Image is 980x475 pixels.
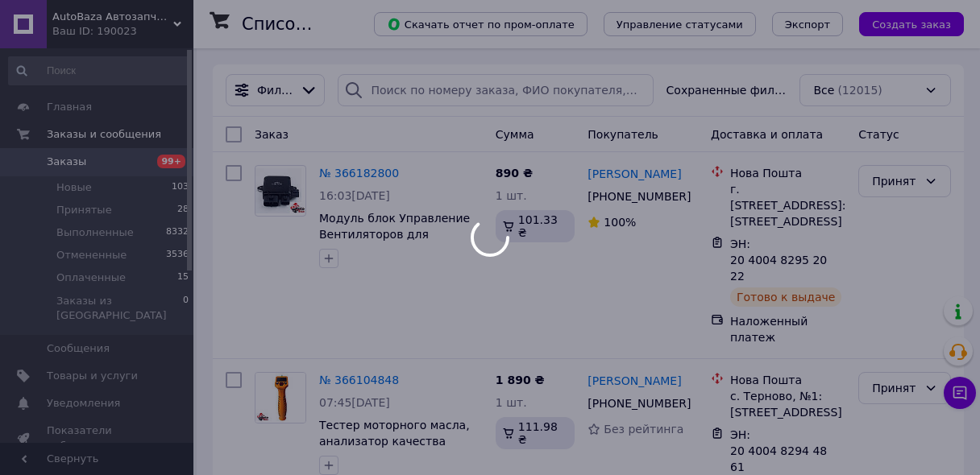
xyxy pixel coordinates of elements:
input: Поиск по номеру заказа, ФИО покупателя, номеру телефона, Email, номеру накладной [338,74,653,106]
img: Фото товару [255,373,305,423]
span: ЭН: 20 4004 8294 4861 [730,428,827,473]
span: 99+ [157,155,185,168]
span: Главная [47,100,92,114]
span: (12015) [837,84,882,97]
span: 890 ₴ [496,167,533,180]
span: Заказы из [GEOGRAPHIC_DATA] [56,294,183,323]
span: Новые [56,180,92,195]
button: Создать заказ [859,12,964,36]
input: Поиск [8,56,190,85]
span: Сумма [496,128,534,141]
h1: Список заказов [242,14,380,34]
span: Покупатель [588,128,658,141]
span: 8332 [166,225,189,240]
span: Доставка и оплата [711,128,823,141]
button: Управление статусами [604,12,756,36]
span: Сохраненные фильтры: [666,82,787,98]
span: Оплаченные [56,271,126,285]
div: Принят [872,172,918,190]
span: Выполненные [56,225,134,240]
span: Статус [858,128,899,141]
img: Фото товару [255,168,305,213]
a: Фото товару [255,372,306,423]
span: 07:45[DATE] [319,396,390,409]
span: Заказ [255,128,289,141]
span: Товары и услуги [47,369,138,383]
span: 0 [183,294,189,323]
span: Создать заказ [872,19,951,31]
a: № 366182800 [319,167,399,180]
div: Ваш ID: 190023 [52,24,193,39]
span: 1 шт. [496,189,527,202]
span: Показатели работы компании [47,423,149,452]
span: 16:03[DATE] [319,189,390,202]
span: 103 [172,180,189,195]
a: [PERSON_NAME] [588,373,681,389]
div: Нова Пошта [730,372,845,388]
a: Модуль блок Управление Вентиляторов для [PERSON_NAME] Tiggo, Eastar, Mitsubishi, Mazda MR497751, ... [319,212,470,305]
div: Принят [872,379,918,397]
span: 28 [177,203,189,217]
a: Создать заказ [843,17,964,30]
span: Скачать отчет по пром-оплате [387,17,575,31]
span: Принятые [56,203,112,217]
span: Заказы и сообщения [47,127,161,142]
button: Скачать отчет по пром-оплате [374,12,588,36]
div: Наложенный платеж [730,313,845,345]
span: ЭН: 20 4004 8295 2022 [730,237,827,283]
span: Без рейтинга [604,423,683,436]
span: 3536 [166,248,189,262]
span: AutoBaza Автозапчасти и аксесуары [52,10,173,24]
div: 101.33 ₴ [496,210,575,242]
span: Все [813,82,834,98]
div: 111.98 ₴ [496,417,575,449]
button: Экспорт [772,12,843,36]
span: Управление статусами [617,19,743,31]
span: Сообщения [47,341,110,356]
span: [PHONE_NUMBER] [588,190,691,203]
span: 100% [604,216,636,229]
a: Фото товару [255,165,306,217]
span: 15 [177,271,189,285]
span: Уведомления [47,396,120,411]
span: Экспорт [785,19,830,31]
div: г. [STREET_ADDRESS]: [STREET_ADDRESS] [730,181,845,229]
a: № 366104848 [319,374,399,386]
a: [PERSON_NAME] [588,166,681,182]
span: [PHONE_NUMBER] [588,397,691,410]
span: 1 890 ₴ [496,374,545,386]
span: Отмененные [56,248,127,262]
button: Чат с покупателем [944,377,976,409]
span: 1 шт. [496,396,527,409]
span: Фильтры [257,82,293,98]
div: с. Терново, №1: [STREET_ADDRESS] [730,388,845,420]
div: Нова Пошта [730,165,845,181]
span: Заказы [47,155,86,169]
div: Готово к выдаче [730,287,841,307]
